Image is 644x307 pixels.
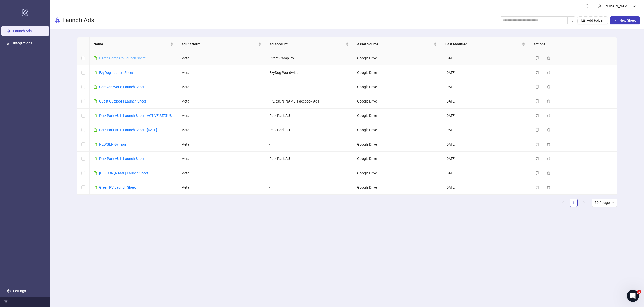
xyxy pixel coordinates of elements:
td: - [265,80,353,94]
td: Google Drive [353,51,441,65]
td: Google Drive [353,166,441,180]
td: Petz Park AU II [265,123,353,137]
th: Name [90,37,178,51]
th: Ad Platform [177,37,265,51]
span: copy [535,71,539,74]
td: [DATE] [441,80,529,94]
td: Google Drive [353,80,441,94]
span: Asset Source [357,41,433,47]
th: Asset Source [353,37,441,51]
td: Google Drive [353,180,441,195]
span: delete [547,71,550,74]
span: file [94,99,97,103]
span: Add Folder [587,18,604,22]
span: search [570,19,573,22]
td: Google Drive [353,123,441,137]
span: file [94,128,97,132]
td: EzyDog Worldwide [265,65,353,80]
button: left [559,199,568,207]
td: [DATE] [441,152,529,166]
td: Petz Park AU II [265,152,353,166]
td: [DATE] [441,123,529,137]
button: Add Folder [577,16,608,24]
a: Quest Outdoors Launch Sheet [99,99,146,103]
td: [DATE] [441,137,529,152]
td: Google Drive [353,137,441,152]
td: - [265,180,353,195]
span: copy [535,128,539,132]
th: Ad Account [265,37,353,51]
a: Petz Park AU II Launch Sheet - ACTIVE STATUS [99,114,172,118]
iframe: Intercom live chat [627,290,639,302]
span: Last Modified [445,41,521,47]
td: [PERSON_NAME] Facebook Ads [265,94,353,109]
td: [DATE] [441,180,529,195]
td: Google Drive [353,109,441,123]
div: [PERSON_NAME] [601,3,632,9]
span: file [94,157,97,160]
td: Meta [177,180,265,195]
td: Meta [177,51,265,65]
td: Google Drive [353,65,441,80]
span: copy [535,157,539,160]
span: copy [535,99,539,103]
h3: Launch Ads [62,16,94,24]
td: Meta [177,152,265,166]
a: Settings [13,289,26,293]
span: delete [547,128,550,132]
a: Petz Park AU II Launch Sheet - [DATE] [99,128,157,132]
span: Ad Account [269,41,345,47]
td: - [265,137,353,152]
span: file [94,114,97,117]
td: Meta [177,65,265,80]
span: copy [535,114,539,117]
td: [DATE] [441,94,529,109]
td: Meta [177,123,265,137]
a: Petz Park AU II Launch Sheet [99,157,144,161]
span: copy [535,85,539,89]
span: right [582,201,585,204]
a: [PERSON_NAME] Launch Sheet [99,171,148,175]
span: 50 / page [595,199,614,207]
a: Integrations [13,41,32,45]
span: menu-fold [4,300,8,304]
span: left [562,201,565,204]
a: NEWGEN Gympie [99,142,126,146]
span: delete [547,114,550,117]
span: user [598,4,601,8]
span: plus-square [614,19,617,22]
td: Google Drive [353,94,441,109]
button: New Sheet [610,16,640,24]
span: delete [547,99,550,103]
div: Page Size [592,199,617,207]
span: delete [547,143,550,146]
td: [DATE] [441,166,529,180]
span: delete [547,171,550,175]
td: Google Drive [353,152,441,166]
a: Pirate Camp Co Launch Sheet [99,56,146,60]
span: New Sheet [619,18,636,22]
a: 1 [570,199,577,207]
span: file [94,143,97,146]
span: Ad Platform [181,41,257,47]
td: Meta [177,166,265,180]
td: [DATE] [441,109,529,123]
td: Pirate Camp Co [265,51,353,65]
span: rocket [54,17,60,23]
span: file [94,171,97,175]
li: 1 [570,199,578,207]
span: copy [535,186,539,189]
td: Meta [177,80,265,94]
button: right [580,199,588,207]
td: Meta [177,94,265,109]
span: copy [535,56,539,60]
span: copy [535,143,539,146]
span: delete [547,56,550,60]
li: Previous Page [559,199,568,207]
th: Last Modified [441,37,529,51]
span: file [94,85,97,89]
span: file [94,71,97,74]
td: [DATE] [441,65,529,80]
a: Launch Ads [13,29,32,33]
span: delete [547,186,550,189]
